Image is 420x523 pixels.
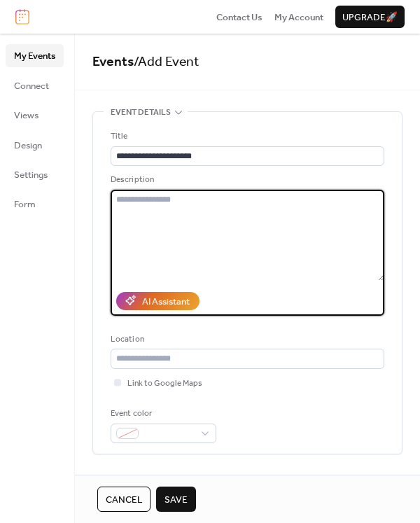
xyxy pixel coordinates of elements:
span: Cancel [106,493,142,507]
span: Event details [111,106,171,120]
div: Title [111,130,381,144]
a: Settings [6,163,64,186]
img: logo [15,9,29,25]
a: Contact Us [216,10,262,24]
span: My Account [274,11,323,25]
div: Description [111,173,381,187]
a: Connect [6,74,64,97]
span: Settings [14,168,48,182]
span: Form [14,197,36,211]
a: My Events [6,44,64,67]
span: Views [14,109,38,123]
button: Upgrade🚀 [335,6,405,28]
span: Link to Google Maps [127,377,202,391]
span: Connect [14,79,49,93]
span: Contact Us [216,11,262,25]
a: My Account [274,10,323,24]
span: My Events [14,49,55,63]
a: Form [6,193,64,215]
button: Save [156,487,196,512]
a: Design [6,134,64,156]
span: / Add Event [134,49,199,75]
span: Date and time [111,471,170,485]
div: Event color [111,407,213,421]
span: Upgrade 🚀 [342,11,398,25]
a: Views [6,104,64,126]
button: AI Assistant [116,292,199,310]
div: AI Assistant [142,295,190,309]
div: Location [111,333,381,347]
span: Design [14,139,42,153]
span: Save [164,493,188,507]
a: Events [92,49,134,75]
button: Cancel [97,487,150,512]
